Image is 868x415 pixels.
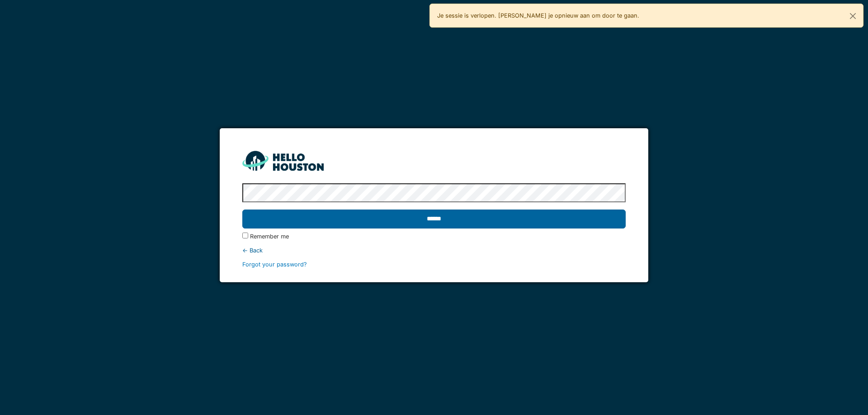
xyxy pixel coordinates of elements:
a: Forgot your password? [242,261,307,268]
div: ← Back [242,246,625,255]
div: Je sessie is verlopen. [PERSON_NAME] je opnieuw aan om door te gaan. [429,4,863,28]
button: Close [843,4,863,28]
img: HH_line-BYnF2_Hg.png [242,151,324,170]
label: Remember me [250,232,289,241]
